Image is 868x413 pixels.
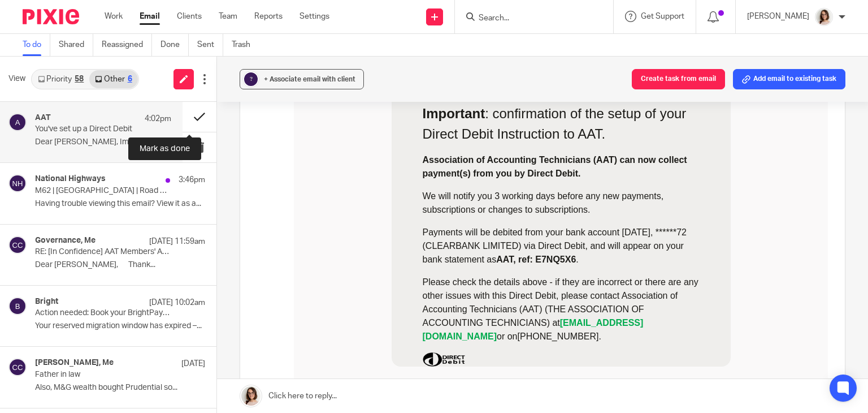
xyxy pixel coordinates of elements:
a: To do [23,34,50,56]
span: + Associate email with client [264,76,355,83]
h4: Governance, Me [35,236,96,246]
p: [PERSON_NAME] [747,11,809,22]
strong: AAT, ref: E7NQ5X6 [202,219,282,229]
h4: AAT [35,113,51,123]
p: Dear [PERSON_NAME], [129,45,228,59]
img: Caroline%20-%20HS%20-%20LI.png [815,8,833,26]
button: Create task from email [632,69,725,89]
img: svg%3E [8,297,27,315]
img: svg%3E [8,358,27,376]
a: Other6 [89,70,137,88]
a: Trash [232,34,259,56]
div: 6 [128,75,132,83]
p: We will notify you 3 working days before any new payments, subscriptions or changes to subscripti... [129,154,406,181]
strong: Association of Accounting Technicians (AAT) can now collect payment(s) from you by Direct Debit. [129,119,393,143]
p: Dear [PERSON_NAME], Important: confirmation... [35,137,171,147]
div: 58 [75,75,84,83]
strong: Important [129,70,192,85]
h1: : confirmation of the setup of your Direct Debit Instruction to AAT. [129,68,406,109]
p: Also, M&G wealth bought Prudential so... [35,383,205,393]
a: Reports [254,11,283,22]
p: Payments will be debited from your bank account [DATE], ******72 (CLEARBANK LIMITED) via Direct D... [129,190,406,231]
img: svg%3E [8,113,27,131]
p: [DATE] [181,358,205,369]
img: dd-logo.png [129,317,171,331]
img: svg%3E [8,174,27,192]
span: View [8,73,25,85]
a: Work [105,11,123,22]
p: Please check the details above - if they are incorrect or there are any other issues with this Di... [129,240,406,308]
span: [PHONE_NUMBER] [98,377,437,391]
img: svg%3E [8,236,27,254]
a: Reassigned [102,34,152,56]
span: [PHONE_NUMBER] [224,296,305,306]
div: ? [244,72,258,86]
p: RE: [In Confidence] AAT Members' Advisory Council - Completed Forms – Members’ Advisory Council [35,247,171,257]
a: Clients [177,11,202,22]
a: [EMAIL_ADDRESS][DOMAIN_NAME] [175,380,293,388]
a: Settings [300,11,329,22]
p: M62 | [GEOGRAPHIC_DATA] | Road Closure | Long Delays [35,186,171,196]
input: Search [478,14,579,24]
a: Sent [197,34,223,56]
p: [DATE] 11:59am [149,236,205,247]
h4: [PERSON_NAME], Me [35,358,114,368]
button: Add email to existing task [733,69,845,89]
button: ? + Associate email with client [240,69,364,89]
p: For cancellations, refunds, invoices, questions about the product or service you are paying for, ... [98,350,437,391]
a: Priority58 [32,70,89,88]
p: 4:02pm [145,113,171,124]
a: Team [219,11,237,22]
p: Father in law [35,370,171,380]
p: 3:46pm [179,174,205,186]
h4: National Highways [35,174,106,184]
p: Dear [PERSON_NAME], Thank... [35,260,205,270]
p: Having trouble viewing this email? View it as a... [35,199,205,209]
p: You've set up a Direct Debit [35,124,144,134]
span: Get Support [641,12,684,20]
a: Email [140,11,160,22]
a: Shared [59,34,93,56]
p: [DATE] 10:02am [149,297,205,308]
a: Done [160,34,189,56]
p: Your reserved migration window has expired –... [35,321,205,331]
img: Association of Accounting Technicians (AAT) [129,11,168,34]
img: Pixie [23,9,79,24]
p: Action needed: Book your BrightPay Cloud migration slot to ensure support 🚨 [35,308,171,318]
h4: Bright [35,297,58,307]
